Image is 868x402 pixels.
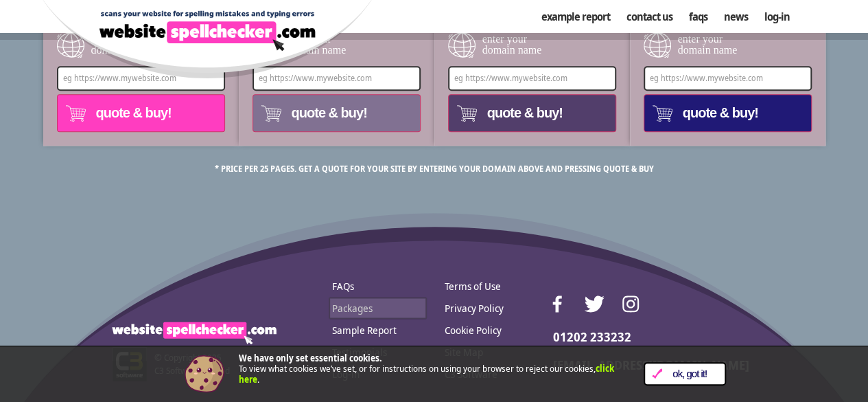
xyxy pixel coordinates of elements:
input: eg https://www.mywebsite.com [448,66,616,91]
a: 01202 233232 [553,328,631,345]
button: quote & buy! [57,94,225,132]
a: Site Map [441,341,539,363]
a: Example Report [532,3,618,30]
a: OK, Got it! [644,362,726,386]
a: FAQs [329,275,427,297]
span: OK, Got it! [662,368,718,380]
img: Cookie [184,353,225,394]
span: quote & buy! [480,102,563,123]
a: FAQs [680,3,715,30]
img: Follow Website SpellChecker on Twitter [584,293,605,314]
a: Log-in [755,3,797,30]
a: Cookie Policy [441,319,539,341]
label: enter your domain name [448,30,616,59]
a: Testimonials [329,341,427,363]
a: Sample Report [329,319,427,341]
img: WebSiteSpellChecker [112,322,277,344]
button: quote & buy! [253,94,421,132]
span: quote & buy! [89,102,172,123]
strong: We have only set essential cookies. [239,352,382,364]
p: * Price per 25 pages. Get a quote for your site by entering your domain above and pressing quote ... [43,163,825,175]
a: News [715,3,755,30]
a: Privacy Policy [441,297,539,319]
label: enter your domain name [644,30,812,59]
p: To view what cookies we’ve set, or for instructions on using your browser to reject our cookies, . [239,353,623,386]
a: Packages [329,297,427,319]
span: quote & buy! [676,102,758,123]
button: quote & buy! [448,94,616,132]
button: quote & buy! [644,94,812,132]
input: eg https://www.mywebsite.com [644,66,812,91]
a: Contact us [618,3,680,30]
a: click here [239,362,614,386]
span: quote & buy! [285,102,367,123]
img: Find Website SpellChecker on Facebook [547,293,567,314]
a: Terms of Use [441,275,539,297]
